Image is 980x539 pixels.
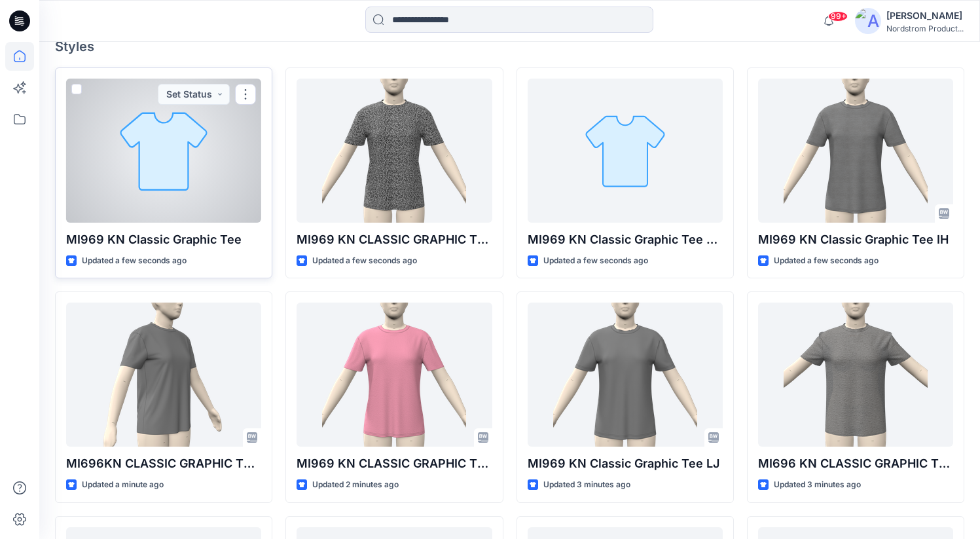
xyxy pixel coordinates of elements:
p: Updated a few seconds ago [312,254,417,268]
a: MI969 KN Classic Graphic Tee LJ [528,303,723,447]
p: MI969 KN Classic Graphic Tee MK [528,231,723,249]
div: Nordstrom Product... [886,24,964,33]
p: Updated 3 minutes ago [543,478,630,492]
p: Updated a minute ago [82,478,164,492]
p: MI969 KN Classic Graphic Tee IH [758,231,953,249]
p: MI969 KN CLASSIC GRAPHIC TEE RL [297,455,492,473]
p: MI969 KN CLASSIC GRAPHIC TEE RV [297,231,492,249]
p: MI696KN CLASSIC GRAPHIC TEE - KW [66,455,261,473]
a: MI969 KN CLASSIC GRAPHIC TEE RV [297,79,492,223]
a: MI969 KN CLASSIC GRAPHIC TEE RL [297,303,492,447]
p: Updated a few seconds ago [543,254,648,268]
h4: Styles [55,39,964,54]
img: avatar [855,8,881,34]
a: MI696 KN CLASSIC GRAPHIC TEE LH [758,303,953,447]
a: MI696KN CLASSIC GRAPHIC TEE - KW [66,303,261,447]
div: [PERSON_NAME] [886,8,964,24]
a: MI969 KN Classic Graphic Tee IH [758,79,953,223]
a: MI969 KN Classic Graphic Tee MK [528,79,723,223]
span: 99+ [828,11,848,22]
p: MI969 KN Classic Graphic Tee [66,231,261,249]
a: MI969 KN Classic Graphic Tee [66,79,261,223]
p: Updated a few seconds ago [82,254,187,268]
p: Updated 3 minutes ago [774,478,861,492]
p: MI969 KN Classic Graphic Tee LJ [528,455,723,473]
p: Updated a few seconds ago [774,254,879,268]
p: Updated 2 minutes ago [312,478,399,492]
p: MI696 KN CLASSIC GRAPHIC TEE LH [758,455,953,473]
